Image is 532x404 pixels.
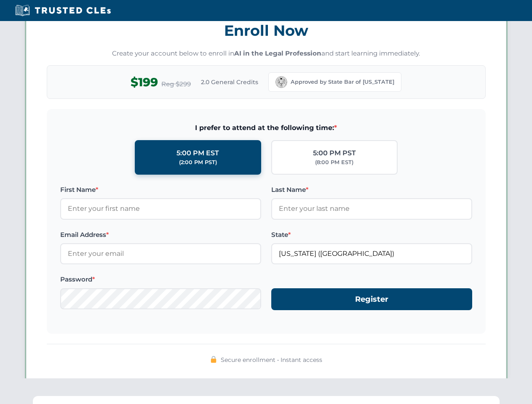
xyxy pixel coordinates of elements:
[271,198,472,219] input: Enter your last name
[13,4,113,17] img: Trusted CLEs
[60,274,261,284] label: Password
[271,230,472,240] label: State
[176,148,219,159] div: 5:00 PM EST
[201,77,258,87] span: 2.0 General Credits
[60,230,261,240] label: Email Address
[271,243,472,264] input: California (CA)
[60,198,261,219] input: Enter your first name
[47,17,486,44] h3: Enroll Now
[60,243,261,264] input: Enter your email
[210,356,217,363] img: 🔒
[161,79,191,89] span: Reg $299
[234,49,321,57] strong: AI in the Legal Profession
[179,158,217,167] div: (2:00 PM PST)
[47,49,486,58] p: Create your account below to enroll in and start learning immediately.
[271,288,472,311] button: Register
[313,148,356,159] div: 5:00 PM PST
[315,158,353,167] div: (8:00 PM EST)
[60,122,472,133] span: I prefer to attend at the following time:
[275,76,287,88] img: California Bar
[221,355,322,364] span: Secure enrollment • Instant access
[131,73,158,92] span: $199
[60,185,261,195] label: First Name
[271,185,472,195] label: Last Name
[291,78,394,86] span: Approved by State Bar of [US_STATE]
